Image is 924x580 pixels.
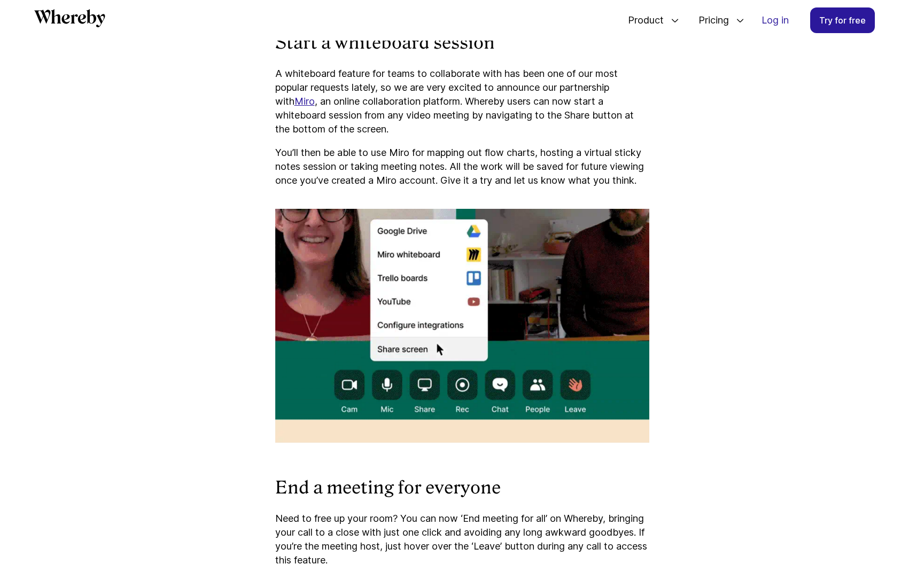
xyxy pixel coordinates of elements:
[275,67,649,136] p: A whiteboard feature for teams to collaborate with has been one of our most popular requests late...
[688,3,732,38] span: Pricing
[34,9,105,27] svg: Whereby
[275,32,649,54] h3: Start a whiteboard session
[617,3,666,38] span: Product
[275,477,649,499] h3: End a meeting for everyone
[34,9,105,31] a: Whereby
[810,7,875,33] a: Try for free
[294,96,315,107] a: Miro
[275,512,649,567] p: Need to free up your room? You can now ‘End meeting for all’ on Whereby, bringing your call to a ...
[753,8,797,33] a: Log in
[275,146,649,187] p: You’ll then be able to use Miro for mapping out flow charts, hosting a virtual sticky notes sessi...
